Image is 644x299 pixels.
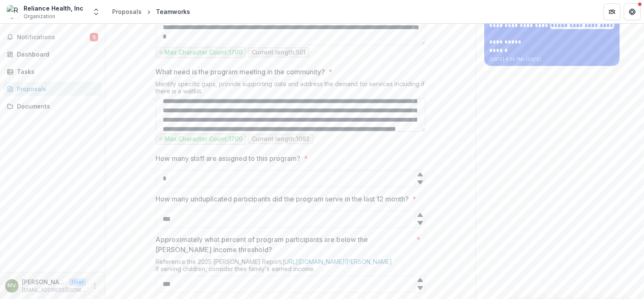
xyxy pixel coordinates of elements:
[8,283,16,288] div: Mike Van Vlaenderen
[624,3,641,20] button: Get Help
[7,5,20,19] img: Reliance Health, Inc
[156,194,409,204] p: How many unduplicated participants did the program serve in the last 12 month?
[156,234,413,255] p: Approximately what percent of program participants are below the [PERSON_NAME] income threshold?
[604,3,620,20] button: Partners
[156,7,190,16] div: Teamworks
[24,13,55,20] span: Organization
[164,136,242,143] p: Max Character Count: 1700
[112,7,142,16] div: Proposals
[24,4,83,13] div: Reliance Health, Inc
[3,99,102,113] a: Documents
[156,153,301,163] p: How many staff are assigned to this program?
[17,67,95,76] div: Tasks
[3,47,102,61] a: Dashboard
[90,3,102,20] button: Open entity switcher
[22,286,86,294] p: [EMAIL_ADDRESS][DOMAIN_NAME]
[156,80,425,98] div: Identify specific gaps, provide supporting data and address the demand for services including if ...
[17,84,95,93] div: Proposals
[17,34,90,41] span: Notifications
[109,5,193,18] nav: breadcrumb
[3,30,102,44] button: Notifications9
[69,278,86,286] p: User
[17,50,95,59] div: Dashboard
[109,5,145,18] a: Proposals
[252,136,310,143] p: Current length: 1092
[156,67,325,77] p: What need is the program meeting in the community?
[164,49,242,56] p: Max Character Count: 1700
[156,258,425,276] div: Reference the 2025 [PERSON_NAME] Report: If serving children, consider their family's earned income.
[489,56,614,63] p: [DATE] 4:34 PM • [DATE]
[90,33,98,41] span: 9
[3,65,102,79] a: Tasks
[22,277,66,286] p: [PERSON_NAME]
[90,281,100,291] button: More
[282,258,392,265] a: [URL][DOMAIN_NAME][PERSON_NAME]
[252,49,306,56] p: Current length: 501
[3,82,102,96] a: Proposals
[17,102,95,111] div: Documents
